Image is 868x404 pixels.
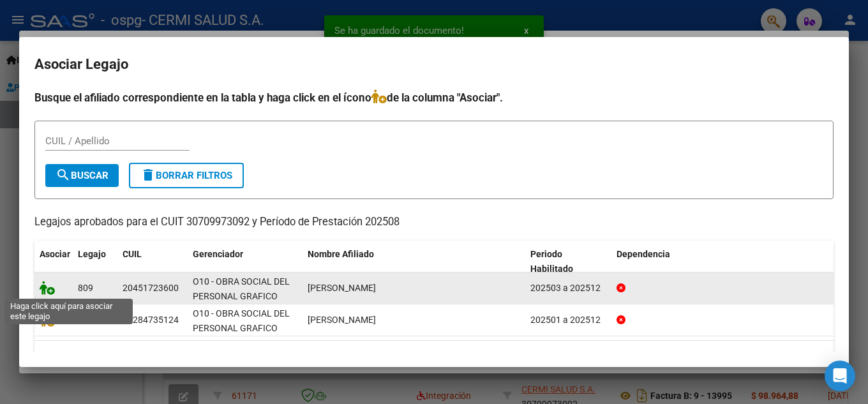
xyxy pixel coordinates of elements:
[78,283,93,293] span: 809
[34,214,834,230] p: Legajos aprobados para el CUIT 30709973092 y Período de Prestación 202508
[193,276,290,301] span: O10 - OBRA SOCIAL DEL PERSONAL GRAFICO
[193,249,243,259] span: Gerenciador
[34,52,834,77] h2: Asociar Legajo
[188,241,303,283] datatable-header-cell: Gerenciador
[117,241,188,283] datatable-header-cell: CUIL
[140,167,156,183] mat-icon: delete
[123,249,142,259] span: CUIL
[34,89,834,106] h4: Busque el afiliado correspondiente en la tabla y haga click en el ícono de la columna "Asociar".
[825,361,855,391] div: Open Intercom Messenger
[78,249,106,259] span: Legajo
[56,170,108,181] span: Buscar
[45,164,119,187] button: Buscar
[308,249,374,259] span: Nombre Afiliado
[611,241,834,283] datatable-header-cell: Dependencia
[40,249,70,259] span: Asociar
[530,313,606,327] div: 202501 a 202512
[530,281,606,296] div: 202503 a 202512
[34,241,73,283] datatable-header-cell: Asociar
[308,283,376,293] span: CABANA LUCAS RENE
[308,315,376,325] span: ORDUÑA NOELIA CAROLINA
[525,241,611,283] datatable-header-cell: Periodo Habilitado
[123,313,179,327] div: 27284735124
[34,341,834,373] div: 2 registros
[73,241,117,283] datatable-header-cell: Legajo
[140,170,232,181] span: Borrar Filtros
[129,163,244,188] button: Borrar Filtros
[303,241,525,283] datatable-header-cell: Nombre Afiliado
[193,308,290,333] span: O10 - OBRA SOCIAL DEL PERSONAL GRAFICO
[78,315,93,325] span: 558
[123,281,179,296] div: 20451723600
[530,249,573,274] span: Periodo Habilitado
[56,167,71,183] mat-icon: search
[617,249,670,259] span: Dependencia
